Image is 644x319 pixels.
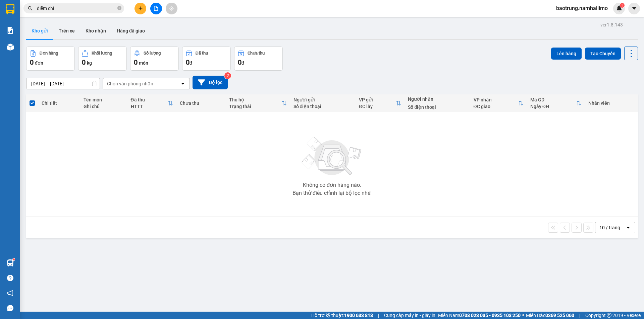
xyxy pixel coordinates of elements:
div: Người nhận [408,96,467,102]
img: warehouse-icon [7,259,14,266]
th: Toggle SortBy [226,94,290,112]
span: | [378,312,379,319]
span: message [7,305,13,311]
div: Ngày ĐH [530,104,576,109]
div: Người gửi [293,97,352,102]
th: Toggle SortBy [470,94,527,112]
img: logo-vxr [6,4,14,14]
span: aim [169,6,174,11]
div: Số điện thoại [408,104,467,110]
div: Ghi chú [84,104,124,109]
input: Select a date range. [26,78,100,89]
div: Thu hộ [229,97,281,102]
img: icon-new-feature [616,5,622,11]
span: Hỗ trợ kỹ thuật: [311,312,373,319]
sup: 2 [224,72,231,79]
span: 0 [30,58,34,66]
div: VP nhận [474,97,518,102]
span: | [579,312,580,319]
span: 0 [82,58,86,66]
th: Toggle SortBy [356,94,405,112]
div: ĐC giao [474,104,518,109]
button: Trên xe [53,23,80,39]
span: ⚪️ [522,314,524,317]
div: Đã thu [131,97,168,102]
span: baotrung.namhailimo [551,4,613,12]
span: notification [7,290,13,296]
span: kg [87,60,92,66]
span: đ [241,60,244,66]
span: 0 [186,58,190,66]
div: Chi tiết [42,100,76,106]
div: Đã thu [196,51,208,56]
button: plus [135,3,146,14]
div: ĐC lấy [359,104,396,109]
button: Kho nhận [80,23,111,39]
button: file-add [150,3,162,14]
th: Toggle SortBy [127,94,177,112]
span: plus [138,6,143,11]
div: VP gửi [359,97,396,102]
sup: 1 [620,3,625,8]
button: Đơn hàng0đơn [26,47,75,71]
span: món [139,60,148,66]
span: Miền Nam [438,312,521,319]
div: 10 / trang [599,224,620,231]
span: close-circle [117,6,121,10]
span: caret-down [631,5,637,11]
span: file-add [154,6,158,11]
div: Chọn văn phòng nhận [107,80,153,87]
div: Tên món [84,97,124,102]
div: Đơn hàng [40,51,58,56]
img: warehouse-icon [7,44,14,51]
button: Bộ lọc [193,76,228,89]
button: Kho gửi [26,23,53,39]
span: Miền Bắc [526,312,574,319]
img: solution-icon [7,27,14,34]
img: svg+xml;base64,PHN2ZyBjbGFzcz0ibGlzdC1wbHVnX19zdmciIHhtbG5zPSJodHRwOi8vd3d3LnczLm9yZy8yMDAwL3N2Zy... [299,133,366,180]
span: question-circle [7,275,13,281]
input: Tìm tên, số ĐT hoặc mã đơn [37,5,116,12]
strong: 0369 525 060 [545,313,574,318]
button: caret-down [628,3,640,14]
div: Bạn thử điều chỉnh lại bộ lọc nhé! [292,190,372,196]
div: Nhân viên [588,100,635,106]
span: copyright [607,313,611,318]
button: Tạo Chuyến [585,48,621,60]
button: aim [166,3,177,14]
div: HTTT [131,104,168,109]
div: Chưa thu [248,51,265,56]
button: Số lượng0món [130,47,179,71]
button: Chưa thu0đ [234,47,283,71]
button: Đã thu0đ [182,47,231,71]
div: Không có đơn hàng nào. [303,182,361,188]
span: đ [190,60,192,66]
sup: 1 [13,258,15,260]
th: Toggle SortBy [527,94,585,112]
div: Mã GD [530,97,576,102]
span: 0 [238,58,241,66]
span: 0 [134,58,138,66]
div: Chưa thu [180,100,222,106]
svg: open [180,81,185,86]
span: Cung cấp máy in - giấy in: [384,312,436,319]
button: Khối lượng0kg [78,47,127,71]
svg: open [626,225,631,230]
strong: 0708 023 035 - 0935 103 250 [459,313,521,318]
span: search [28,6,33,11]
span: đơn [35,60,43,66]
button: Lên hàng [551,48,582,60]
button: Hàng đã giao [111,23,150,39]
div: ver 1.8.143 [600,21,623,28]
span: close-circle [117,5,121,12]
div: Số điện thoại [293,104,352,109]
strong: 1900 633 818 [344,313,373,318]
span: 1 [621,3,623,8]
div: Số lượng [144,51,161,56]
div: Khối lượng [92,51,112,56]
div: Trạng thái [229,104,281,109]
